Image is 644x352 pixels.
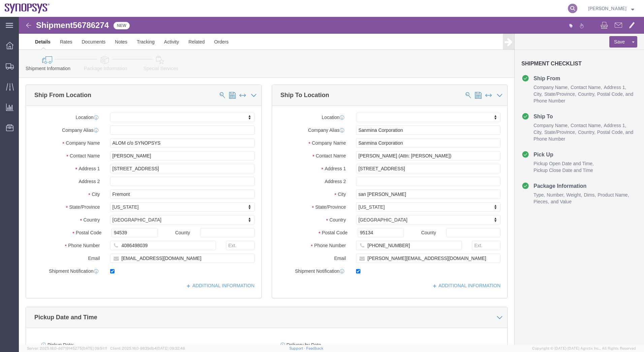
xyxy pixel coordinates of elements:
[588,4,635,12] button: [PERSON_NAME]
[289,346,306,350] a: Support
[306,346,323,350] a: Feedback
[110,346,185,350] span: Client: 2025.18.0-9839db4
[5,3,50,13] img: logo
[82,346,107,350] span: [DATE] 09:51:11
[532,346,636,351] span: Copyright © [DATE]-[DATE] Agistix Inc., All Rights Reserved
[19,17,644,345] iframe: FS Legacy Container
[157,346,185,350] span: [DATE] 09:32:48
[588,5,626,12] span: Derek Rasmussen
[27,346,107,350] span: Server: 2025.18.0-dd719145275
